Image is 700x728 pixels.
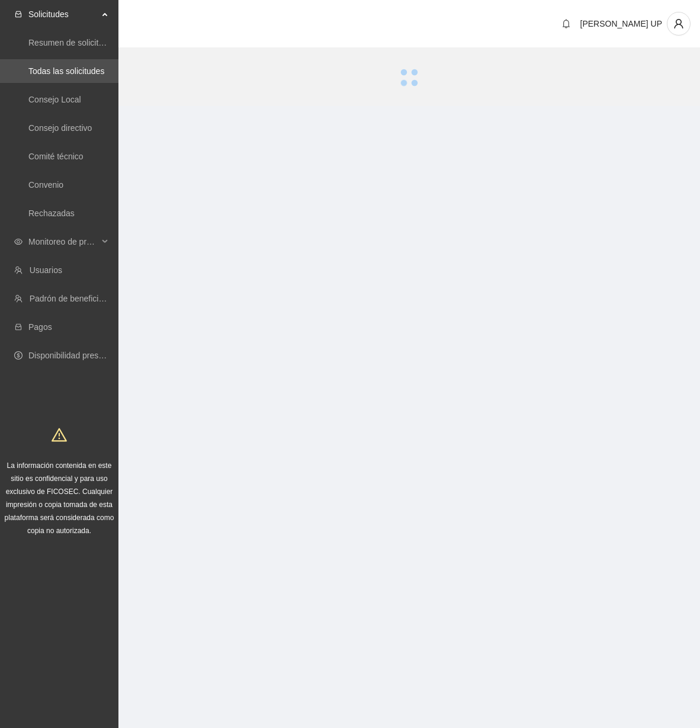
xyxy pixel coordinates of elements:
[52,427,67,442] span: warning
[30,265,62,275] a: Usuarios
[5,461,114,535] span: La información contenida en este sitio es confidencial y para uso exclusivo de FICOSEC. Cualquier...
[28,230,98,254] span: Monitoreo de proyectos
[28,66,104,76] a: Todas las solicitudes
[557,14,576,33] button: bell
[28,322,52,332] a: Pagos
[14,238,23,246] span: eye
[28,123,92,133] a: Consejo directivo
[667,12,691,36] button: user
[557,19,575,28] span: bell
[28,180,63,190] a: Convenio
[667,18,690,29] span: user
[28,95,81,104] a: Consejo Local
[14,10,23,18] span: inbox
[28,38,162,47] a: Resumen de solicitudes por aprobar
[30,294,117,303] a: Padrón de beneficiarios
[28,2,98,26] span: Solicitudes
[28,209,75,218] a: Rechazadas
[28,351,130,360] a: Disponibilidad presupuestal
[580,19,662,28] span: [PERSON_NAME] UP
[28,152,84,161] a: Comité técnico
